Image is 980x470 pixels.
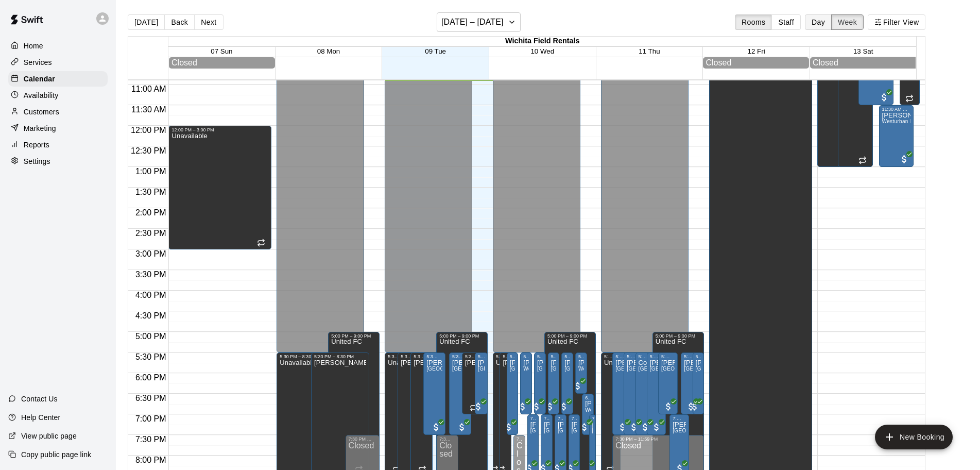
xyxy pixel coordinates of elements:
span: 11:00 AM [129,85,169,93]
span: 1:30 PM [133,188,169,196]
span: 07 Sun [211,47,232,55]
p: Reports [24,140,49,150]
span: All customers have paid [629,422,639,432]
div: 12:00 PM – 3:00 PM [171,127,268,132]
span: All customers have paid [518,401,528,412]
div: 5:30 PM – 7:30 PM [650,354,663,359]
div: Reports [8,137,108,153]
p: Home [24,41,43,51]
span: 5:30 PM [133,352,169,361]
span: All customers have paid [690,401,700,412]
a: Home [8,38,108,54]
h6: [DATE] – [DATE] [441,15,504,29]
button: Staff [771,14,801,30]
span: All customers have paid [545,401,555,412]
button: 08 Mon [317,47,340,55]
div: 5:30 PM – 7:00 PM: Mark Schuyler [693,352,704,414]
p: Services [24,57,52,68]
span: [GEOGRAPHIC_DATA] - [PERSON_NAME][GEOGRAPHIC_DATA] Rental [684,366,864,372]
div: 12:00 PM – 3:00 PM: Unavailable [168,126,271,249]
span: [GEOGRAPHIC_DATA] - [GEOGRAPHIC_DATA] Rental [696,366,831,372]
div: 5:30 PM – 7:30 PM: Drew Pippin [507,352,519,435]
span: 11 Thu [639,47,660,55]
button: Next [194,14,223,30]
button: 09 Tue [425,47,446,55]
div: 7:00 PM – 8:30 PM [673,416,686,421]
div: 10:00 AM – 1:00 PM: Unavailable [817,43,852,167]
span: [GEOGRAPHIC_DATA] - Field #8 Rental [558,428,657,433]
div: 5:30 PM – 7:00 PM: Westurban Baseball Complex - 3R Field Rental [658,352,678,414]
button: add [875,425,953,449]
button: [DATE] – [DATE] [437,12,521,32]
span: Westurban Baseball Complex - Love Outdoor Batting Cages [578,366,725,372]
button: 12 Fri [748,47,765,55]
div: 5:30 PM – 7:00 PM [523,354,529,359]
button: [DATE] [128,14,165,30]
button: 10 Wed [530,47,554,55]
button: Week [831,14,864,30]
span: 6:00 PM [133,373,169,382]
p: Help Center [21,412,60,423]
span: 3:30 PM [133,270,169,279]
span: 2:30 PM [133,229,169,238]
span: All customers have paid [617,422,628,432]
div: 5:30 PM – 7:30 PM [615,354,629,359]
span: [GEOGRAPHIC_DATA] - Field #8 Rental [478,366,577,372]
span: Recurring event [257,239,265,247]
span: Westurban Baseball Complex - Love Field Rental [523,366,644,372]
p: Contact Us [21,394,58,404]
span: 4:00 PM [133,291,169,299]
div: 5:30 PM – 7:00 PM [537,354,543,359]
div: 7:00 PM – 8:30 PM [592,416,595,421]
div: 5:30 PM – 8:30 PM [401,354,416,359]
span: 2:00 PM [133,208,169,217]
div: 5:30 PM – 7:00 PM: Alexander Maryman [520,352,532,414]
span: Recurring event [905,94,914,103]
div: 5:30 PM – 8:30 PM [496,354,502,359]
div: 5:30 PM – 7:30 PM [627,354,640,359]
div: 5:30 PM – 7:00 PM: Josh Dillon [462,352,484,414]
div: 5:30 PM – 7:00 PM: Genesis Sports Complex - Field #8 Rental [475,352,488,414]
button: Back [164,14,195,30]
div: 5:30 PM – 7:00 PM [465,354,480,359]
span: All customers have paid [899,154,909,164]
span: All customers have paid [663,401,674,412]
a: Calendar [8,71,108,87]
div: 5:30 PM – 7:30 PM: Jimmy Guerrero [449,352,471,435]
a: Services [8,55,108,70]
button: Rooms [735,14,772,30]
span: All customers have paid [686,401,696,412]
div: 5:30 PM – 7:00 PM [551,354,557,359]
div: 6:30 PM – 7:30 PM: Sara Meeks [582,394,594,435]
div: 11:30 AM – 1:00 PM [882,107,911,112]
span: All customers have paid [651,422,662,432]
div: 5:30 PM – 8:30 PM [388,354,403,359]
div: 5:30 PM – 7:30 PM: Cody Collige [612,352,632,435]
span: All customers have paid [579,422,590,432]
div: 7:30 PM – 11:59 PM [615,437,701,442]
button: 13 Sat [853,47,873,55]
p: Calendar [24,74,55,84]
span: [GEOGRAPHIC_DATA] - Field #9 Rental [572,428,670,433]
div: 5:30 PM – 7:00 PM [696,354,701,359]
div: 5:00 PM – 9:00 PM [547,333,593,339]
div: Closed [706,58,806,68]
div: 10:00 AM – 1:00 PM: CHad Blasdel [838,43,873,167]
span: All customers have paid [473,401,484,412]
span: [GEOGRAPHIC_DATA] - Field #7 Rental [530,428,629,433]
span: 3:00 PM [133,249,169,258]
div: 5:30 PM – 7:00 PM: Jarell Childs [534,352,546,414]
div: 5:30 PM – 6:30 PM [578,354,584,359]
span: All customers have paid [640,422,650,432]
div: 5:30 PM – 7:30 PM: Ken Peterson [647,352,666,435]
div: 5:30 PM – 7:00 PM: Jennifer Connolly [561,352,573,414]
span: 12:30 PM [128,146,168,155]
div: 5:30 PM – 7:30 PM [426,354,442,359]
div: Wichita Field Rentals [168,37,916,46]
span: [GEOGRAPHIC_DATA] - Field #1 Rental [551,366,650,372]
span: Recurring event [470,404,478,412]
div: 7:00 PM – 8:30 PM [558,416,563,421]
